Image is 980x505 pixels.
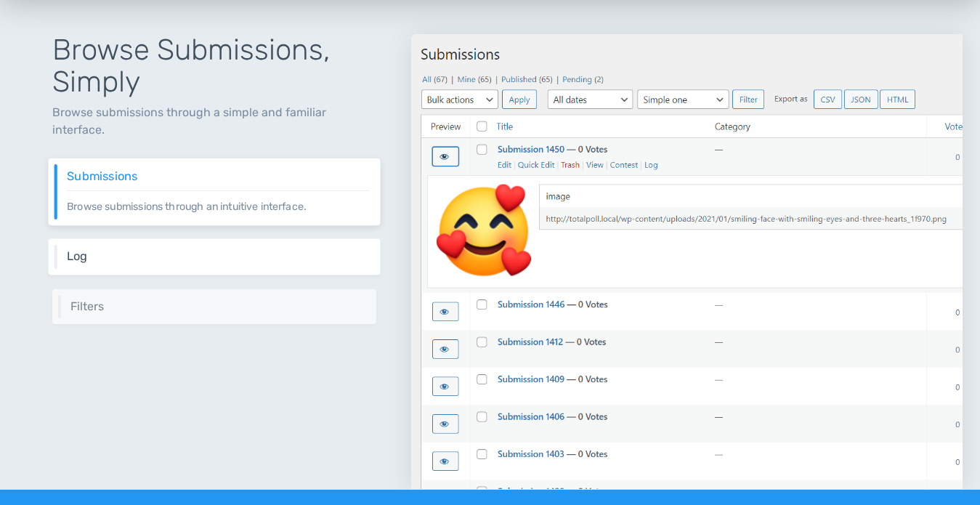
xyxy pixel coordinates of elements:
[67,263,369,264] p: Browse every request sent to TotalContest through a simple interface.
[67,250,369,263] h6: Log
[38,38,160,49] div: Domain: [DOMAIN_NAME]
[23,38,35,49] img: website_grey.svg
[41,23,71,35] div: v 4.0.25
[145,84,156,96] img: tab_keywords_by_traffic_grey.svg
[52,104,376,139] p: Browse submissions through a simple and familiar interface.
[23,23,35,35] img: logo_orange.svg
[70,312,365,313] p: Get entries based on a list of filters like date range and categories.
[55,86,130,95] div: Domain Overview
[411,34,963,489] img: Submissions
[67,190,369,214] p: Browse submissions through an intuitive interface.
[161,86,245,95] div: Keywords by Traffic
[67,170,369,183] h6: Submissions
[39,84,51,96] img: tab_domain_overview_orange.svg
[52,34,376,98] h1: Browse Submissions, Simply
[70,300,365,313] h6: Filters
